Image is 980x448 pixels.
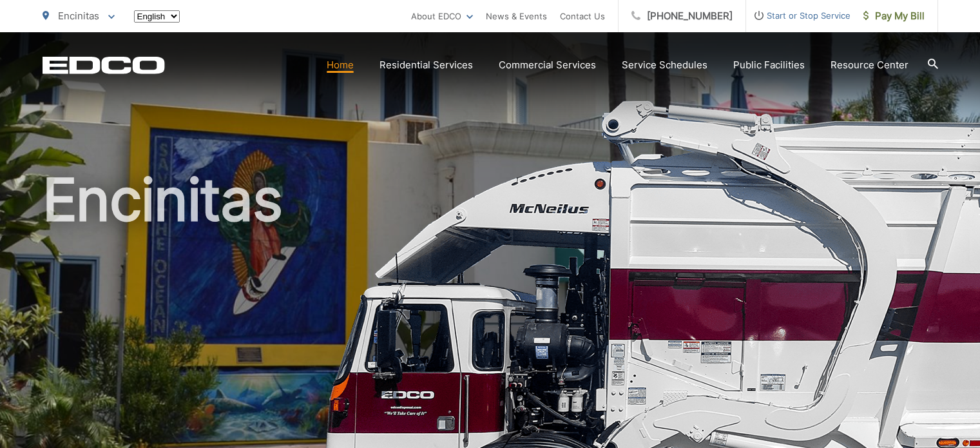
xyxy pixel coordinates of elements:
[43,56,165,74] a: EDCD logo. Return to the homepage.
[486,8,547,24] a: News & Events
[58,10,99,22] span: Encinitas
[327,57,354,73] a: Home
[733,57,805,73] a: Public Facilities
[622,57,707,73] a: Service Schedules
[560,8,605,24] a: Contact Us
[411,8,473,24] a: About EDCO
[863,8,925,24] span: Pay My Bill
[134,10,180,23] select: Select a language
[499,57,596,73] a: Commercial Services
[831,57,908,73] a: Resource Center
[380,57,473,73] a: Residential Services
